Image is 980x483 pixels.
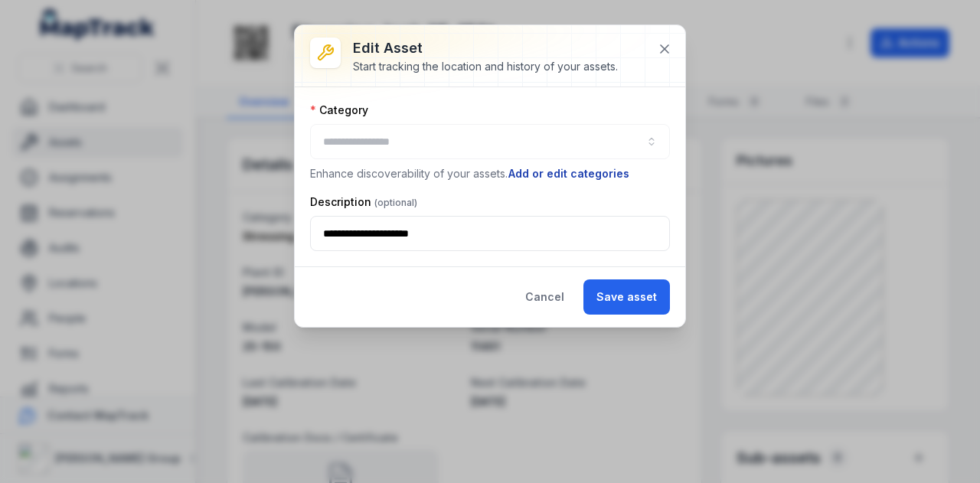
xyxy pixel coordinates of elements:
[310,103,368,118] label: Category
[310,165,670,182] p: Enhance discoverability of your assets.
[353,59,618,74] div: Start tracking the location and history of your assets.
[512,279,577,315] button: Cancel
[583,279,670,315] button: Save asset
[353,38,618,59] h3: Edit asset
[508,165,630,182] button: Add or edit categories
[310,194,417,210] label: Description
